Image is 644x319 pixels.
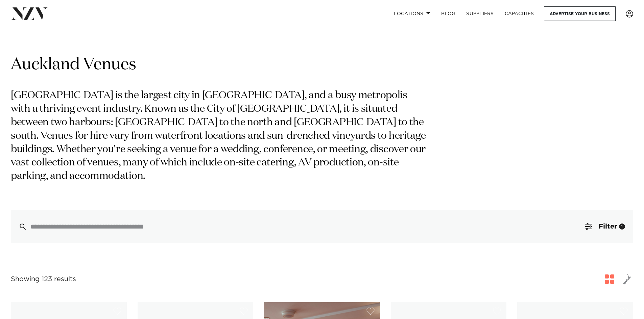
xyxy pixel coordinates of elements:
[544,6,616,21] a: Advertise your business
[599,223,617,230] span: Filter
[577,210,633,243] button: Filter1
[388,6,436,21] a: Locations
[461,6,499,21] a: SUPPLIERS
[499,6,540,21] a: Capacities
[436,6,461,21] a: BLOG
[619,223,625,230] div: 1
[11,89,429,183] p: [GEOGRAPHIC_DATA] is the largest city in [GEOGRAPHIC_DATA], and a busy metropolis with a thriving...
[11,7,48,20] img: nzv-logo.png
[11,54,633,76] h1: Auckland Venues
[11,274,76,285] div: Showing 123 results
